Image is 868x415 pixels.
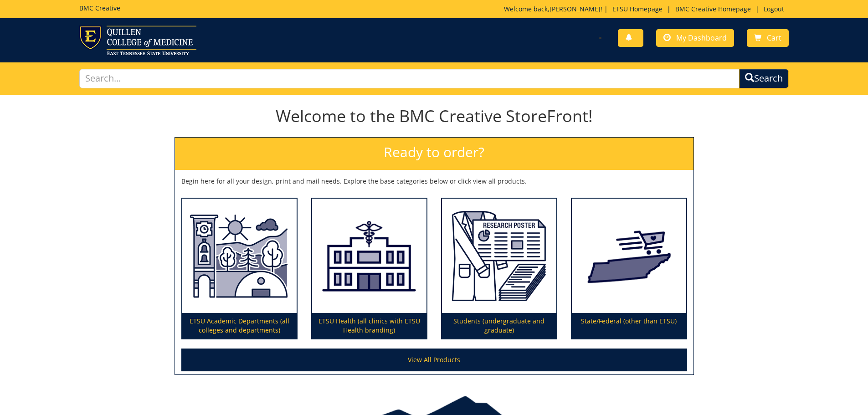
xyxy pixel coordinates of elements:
img: State/Federal (other than ETSU) [572,199,686,313]
button: Search [739,69,789,88]
a: BMC Creative Homepage [671,5,755,13]
p: State/Federal (other than ETSU) [572,313,686,338]
input: Search... [79,69,740,88]
a: ETSU Health (all clinics with ETSU Health branding) [312,199,426,339]
p: Begin here for all your design, print and mail needs. Explore the base categories below or click ... [181,177,687,186]
h2: Ready to order? [175,138,693,170]
a: Cart [747,29,789,47]
a: ETSU Homepage [608,5,667,13]
h5: BMC Creative [79,5,120,11]
h1: Welcome to the BMC Creative StoreFront! [175,107,694,125]
img: Students (undergraduate and graduate) [442,199,556,313]
img: ETSU Academic Departments (all colleges and departments) [182,199,297,313]
img: ETSU logo [79,26,196,55]
p: ETSU Health (all clinics with ETSU Health branding) [312,313,426,338]
span: Cart [767,33,781,43]
p: Students (undergraduate and graduate) [442,313,556,338]
img: ETSU Health (all clinics with ETSU Health branding) [312,199,426,313]
a: View All Products [181,348,687,371]
a: ETSU Academic Departments (all colleges and departments) [182,199,297,339]
a: Logout [759,5,789,13]
a: [PERSON_NAME] [550,5,601,13]
p: Welcome back, ! | | | [504,5,789,14]
span: My Dashboard [676,33,727,43]
p: ETSU Academic Departments (all colleges and departments) [182,313,297,338]
a: My Dashboard [656,29,734,47]
a: State/Federal (other than ETSU) [572,199,686,339]
a: Students (undergraduate and graduate) [442,199,556,339]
